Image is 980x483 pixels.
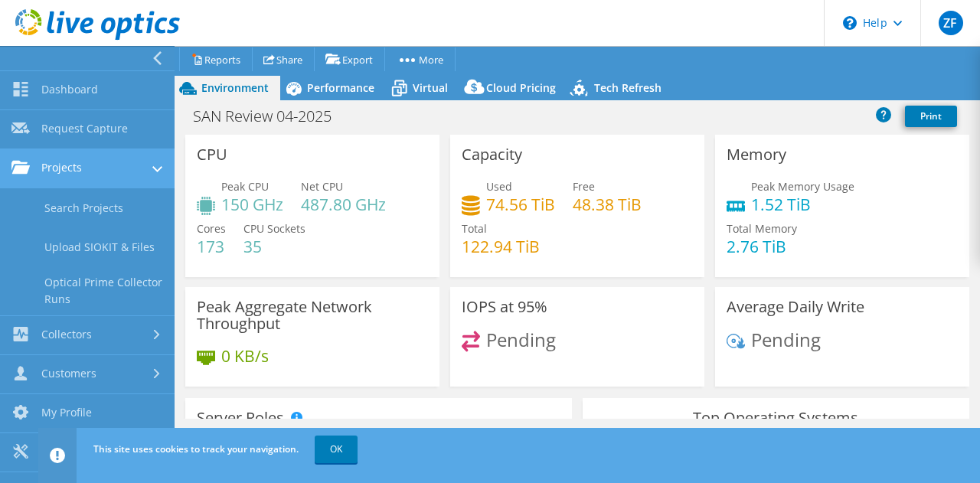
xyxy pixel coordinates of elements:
[315,436,358,463] a: OK
[751,196,854,213] h4: 1.52 TiB
[594,80,661,95] span: Tech Refresh
[486,179,512,194] span: Used
[197,238,226,255] h4: 173
[905,106,957,127] a: Print
[197,146,227,163] h3: CPU
[243,221,305,236] span: CPU Sockets
[594,410,958,426] h3: Top Operating Systems
[221,348,269,364] h4: 0 KB/s
[462,299,547,315] h3: IOPS at 95%
[413,80,448,95] span: Virtual
[462,238,540,255] h4: 122.94 TiB
[727,238,797,255] h4: 2.76 TiB
[93,442,299,455] span: This site uses cookies to track your navigation.
[301,179,343,194] span: Net CPU
[201,80,269,95] span: Environment
[843,16,857,30] svg: \n
[462,221,487,236] span: Total
[314,47,385,71] a: Export
[252,47,315,71] a: Share
[727,299,864,315] h3: Average Daily Write
[186,108,355,125] h1: SAN Review 04-2025
[307,80,374,95] span: Performance
[197,410,284,426] h3: Server Roles
[727,146,786,163] h3: Memory
[384,47,456,71] a: More
[486,327,556,352] span: Pending
[179,47,253,71] a: Reports
[751,327,821,352] span: Pending
[486,80,556,95] span: Cloud Pricing
[573,196,642,213] h4: 48.38 TiB
[221,196,283,213] h4: 150 GHz
[301,196,386,213] h4: 487.80 GHz
[243,238,305,255] h4: 35
[486,196,555,213] h4: 74.56 TiB
[751,179,854,194] span: Peak Memory Usage
[727,221,797,236] span: Total Memory
[939,11,963,35] span: ZF
[573,179,595,194] span: Free
[221,179,269,194] span: Peak CPU
[197,221,226,236] span: Cores
[197,299,428,332] h3: Peak Aggregate Network Throughput
[462,146,522,163] h3: Capacity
